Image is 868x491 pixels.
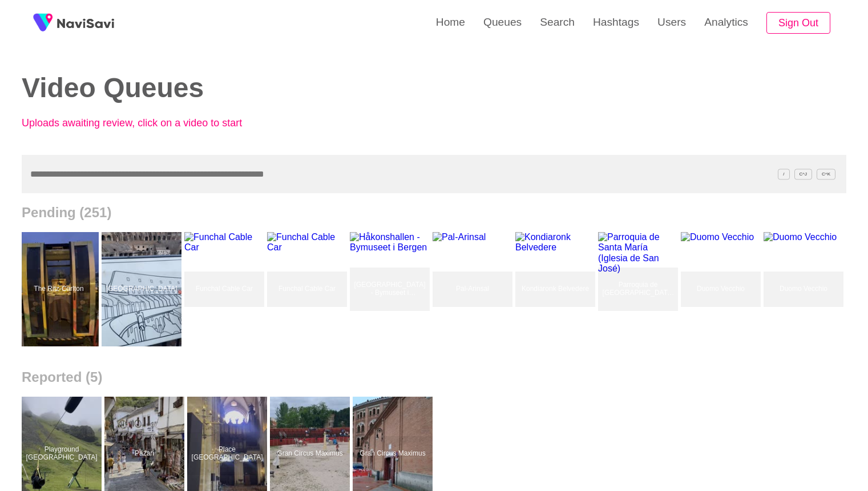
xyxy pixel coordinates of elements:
a: [GEOGRAPHIC_DATA] - Bymuseet i [GEOGRAPHIC_DATA]Håkonshallen - Bymuseet i Bergen [350,232,433,346]
button: Sign Out [766,12,830,34]
img: fireSpot [29,9,57,37]
a: Duomo VecchioDuomo Vecchio [764,232,846,346]
h2: Pending (251) [22,205,846,221]
a: Funchal Cable CarFunchal Cable Car [184,232,267,346]
span: C^J [794,169,813,179]
a: The Ritz-CarltonThe Ritz-Carlton [19,232,102,346]
a: [GEOGRAPHIC_DATA]Parco archeologico del Colosseo [102,232,184,346]
span: C^K [817,169,835,179]
a: Duomo VecchioDuomo Vecchio [681,232,764,346]
p: Uploads awaiting review, click on a video to start [22,117,273,129]
a: Funchal Cable CarFunchal Cable Car [267,232,350,346]
h2: Video Queues [22,73,417,103]
a: Parroquia de [GEOGRAPHIC_DATA][PERSON_NAME] ([GEOGRAPHIC_DATA][PERSON_NAME])Parroquia de Santa Ma... [598,232,681,346]
span: / [778,169,789,179]
img: fireSpot [57,17,114,29]
h2: Reported (5) [22,369,846,385]
a: Kondiaronk BelvedereKondiaronk Belvedere [515,232,598,346]
a: Pal-ArinsalPal-Arinsal [433,232,515,346]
